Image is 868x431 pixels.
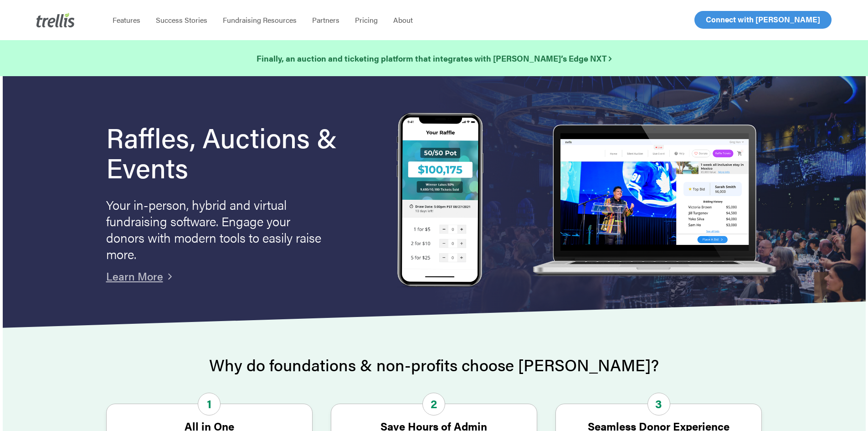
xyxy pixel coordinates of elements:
[148,16,215,25] a: Success Stories
[347,16,385,25] a: Pricing
[647,393,670,415] span: 3
[694,11,832,29] a: Connect with [PERSON_NAME]
[106,356,762,374] h2: Why do foundations & non-profits choose [PERSON_NAME]?
[106,122,362,182] h1: Raffles, Auctions & Events
[106,268,163,284] a: Learn More
[156,15,207,25] span: Success Stories
[106,196,325,262] p: Your in-person, hybrid and virtual fundraising software. Engage your donors with modern tools to ...
[397,113,483,289] img: Trellis Raffles, Auctions and Event Fundraising
[312,15,339,25] span: Partners
[215,16,304,25] a: Fundraising Resources
[257,52,611,64] strong: Finally, an auction and ticketing platform that integrates with [PERSON_NAME]’s Edge NXT
[223,15,297,25] span: Fundraising Resources
[198,393,221,415] span: 1
[528,125,780,277] img: rafflelaptop_mac_optim.png
[257,52,611,65] a: Finally, an auction and ticketing platform that integrates with [PERSON_NAME]’s Edge NXT
[36,13,75,27] img: Trellis
[304,16,347,25] a: Partners
[355,15,378,25] span: Pricing
[706,14,820,25] span: Connect with [PERSON_NAME]
[422,393,445,415] span: 2
[105,16,148,25] a: Features
[385,16,421,25] a: About
[393,15,413,25] span: About
[113,15,140,25] span: Features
